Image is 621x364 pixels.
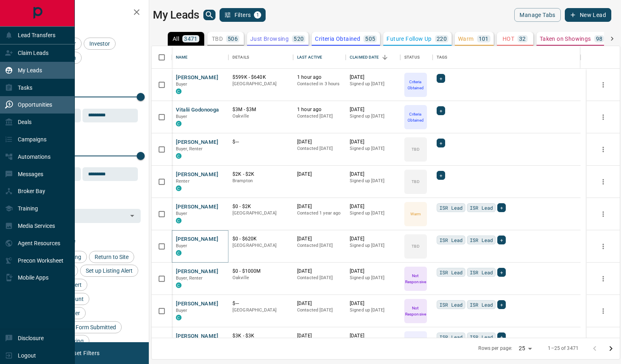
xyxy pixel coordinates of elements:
[365,36,375,42] p: 505
[176,74,218,82] button: [PERSON_NAME]
[176,243,188,248] span: Buyer
[212,36,223,42] p: TBD
[184,36,198,42] p: 3471
[439,236,463,244] span: ISR Lead
[478,345,512,352] p: Rows per page:
[412,179,419,185] p: TBD
[603,341,619,357] button: Go to next page
[232,268,289,275] p: $0 - $1000M
[500,236,503,244] span: +
[176,185,182,191] div: condos.ca
[350,178,396,184] p: Signed up [DATE]
[503,36,514,42] p: HOT
[297,332,342,339] p: [DATE]
[437,74,445,83] div: +
[297,46,322,69] div: Last Active
[176,146,203,151] span: Buyer, Renter
[350,300,396,307] p: [DATE]
[297,81,342,87] p: Contacted in 3 hours
[176,236,218,243] button: [PERSON_NAME]
[92,254,131,260] span: Return to Site
[350,106,396,113] p: [DATE]
[458,36,474,42] p: Warm
[500,268,503,276] span: +
[232,81,289,87] p: [GEOGRAPHIC_DATA]
[439,204,463,212] span: ISR Lead
[232,46,249,69] div: Details
[297,210,342,217] p: Contacted 1 year ago
[203,10,215,20] button: search button
[176,139,218,146] button: [PERSON_NAME]
[232,106,289,113] p: $3M - $3M
[176,308,188,313] span: Buyer
[232,275,289,281] p: Oakville
[176,88,182,94] div: condos.ca
[470,204,493,212] span: ISR Lead
[232,242,289,249] p: [GEOGRAPHIC_DATA]
[405,305,426,317] p: Not Responsive
[379,52,391,63] button: Sort
[87,40,113,47] span: Investor
[439,268,463,276] span: ISR Lead
[297,242,342,249] p: Contacted [DATE]
[350,275,396,281] p: Signed up [DATE]
[597,240,609,252] button: more
[404,46,420,69] div: Status
[232,139,289,145] p: $---
[176,106,219,114] button: Vitalii Godonooga
[172,46,228,69] div: Name
[176,282,182,288] div: condos.ca
[565,8,611,22] button: New Lead
[597,111,609,123] button: more
[596,36,603,42] p: 98
[439,139,442,147] span: +
[84,38,116,50] div: Investor
[315,36,360,42] p: Criteria Obtained
[497,236,506,244] div: +
[350,236,396,242] p: [DATE]
[297,139,342,145] p: [DATE]
[232,332,289,339] p: $3K - $3K
[297,145,342,152] p: Contacted [DATE]
[500,204,503,212] span: +
[470,236,493,244] span: ISR Lead
[297,171,342,178] p: [DATE]
[297,307,342,314] p: Contacted [DATE]
[232,307,289,314] p: [GEOGRAPHIC_DATA]
[350,242,396,249] p: Signed up [DATE]
[350,74,396,81] p: [DATE]
[350,113,396,120] p: Signed up [DATE]
[405,337,426,349] p: Just Browsing
[297,113,342,120] p: Contacted [DATE]
[437,106,445,115] div: +
[228,46,293,69] div: Details
[597,79,609,91] button: more
[297,203,342,210] p: [DATE]
[26,8,141,18] h2: Filters
[540,36,591,42] p: Taken on Showings
[297,268,342,275] p: [DATE]
[232,203,289,210] p: $0 - $2K
[294,36,304,42] p: 520
[176,218,182,223] div: condos.ca
[470,268,493,276] span: ISR Lead
[350,307,396,314] p: Signed up [DATE]
[410,211,421,217] p: Warm
[439,301,463,309] span: ISR Lead
[597,143,609,156] button: more
[232,210,289,217] p: [GEOGRAPHIC_DATA]
[350,139,396,145] p: [DATE]
[89,251,134,263] div: Return to Site
[350,46,379,69] div: Claimed Date
[439,171,442,179] span: +
[597,337,609,349] button: more
[250,36,289,42] p: Just Browsing
[514,8,560,22] button: Manage Tabs
[297,236,342,242] p: [DATE]
[350,268,396,275] p: [DATE]
[405,111,426,123] p: Criteria Obtained
[548,345,579,352] p: 1–25 of 3471
[80,265,138,277] div: Set up Listing Alert
[433,46,581,69] div: Tags
[597,176,609,188] button: more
